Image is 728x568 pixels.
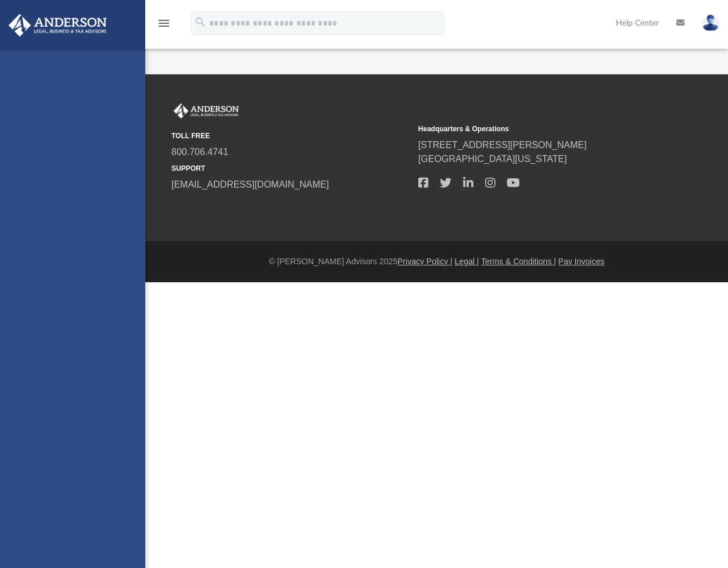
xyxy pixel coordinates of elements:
[171,103,241,118] img: Anderson Advisors Platinum Portal
[171,163,410,174] small: SUPPORT
[145,256,728,268] div: © [PERSON_NAME] Advisors 2025
[702,15,719,31] img: User Pic
[171,147,228,157] a: 800.706.4741
[171,131,410,141] small: TOLL FREE
[558,257,604,266] a: Pay Invoices
[171,179,329,189] a: [EMAIL_ADDRESS][DOMAIN_NAME]
[397,257,453,266] a: Privacy Policy |
[418,124,657,134] small: Headquarters & Operations
[194,16,207,28] i: search
[5,14,110,37] img: Anderson Advisors Platinum Portal
[455,257,479,266] a: Legal |
[418,140,587,150] a: [STREET_ADDRESS][PERSON_NAME]
[481,257,556,266] a: Terms & Conditions |
[418,154,567,164] a: [GEOGRAPHIC_DATA][US_STATE]
[157,16,171,30] i: menu
[157,22,171,30] a: menu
